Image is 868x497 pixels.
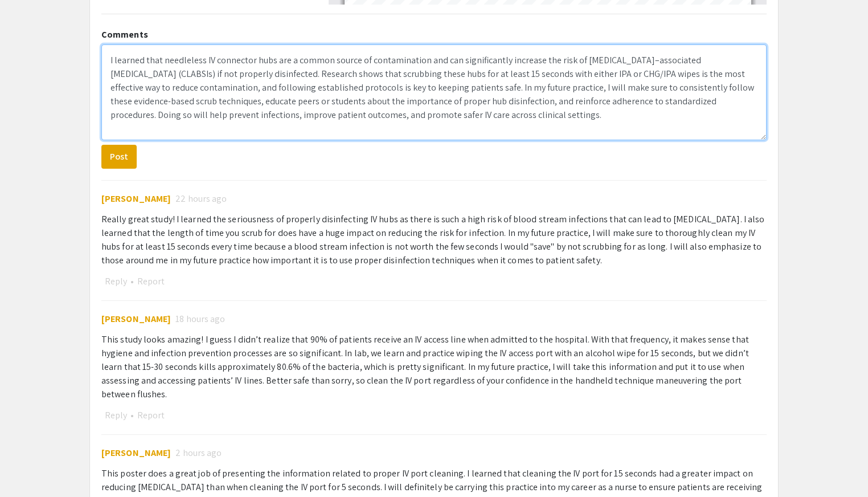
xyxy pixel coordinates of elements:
span: [PERSON_NAME] [101,193,171,205]
span: [PERSON_NAME] [101,313,171,325]
div: • [101,274,767,289]
div: • [101,408,767,423]
span: 2 hours ago [175,446,222,460]
iframe: Chat [9,446,48,488]
h2: Comments [101,29,767,40]
span: 18 hours ago [175,312,225,326]
button: Post [101,145,137,169]
button: Reply [101,274,130,289]
button: Reply [101,408,130,423]
div: Really great study! I learned the seriousness of properly disinfecting IV hubs as there is such a... [101,213,767,267]
span: [PERSON_NAME] [101,447,171,459]
span: 22 hours ago [175,192,227,206]
button: Report [134,274,168,289]
div: This study looks amazing! I guess I didn’t realize that 90% of patients receive an IV access line... [101,333,767,401]
button: Report [134,408,168,423]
